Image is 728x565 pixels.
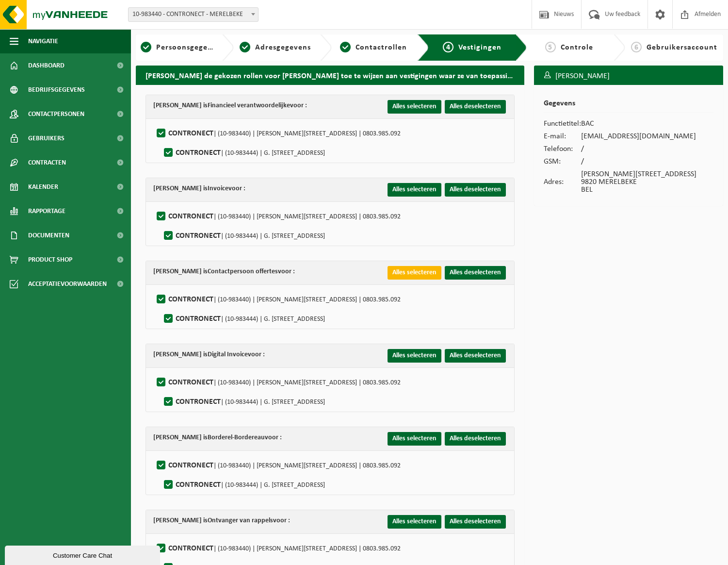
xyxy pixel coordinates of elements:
[28,53,65,78] span: Dashboard
[544,117,581,130] td: Functietitel:
[155,209,401,224] label: CONTRONECT
[221,150,325,157] span: | (10-983444) | G. [STREET_ADDRESS]
[156,44,225,51] span: Persoonsgegevens
[544,155,581,168] td: GSM:
[221,316,325,323] span: | (10-983444) | G. [STREET_ADDRESS]
[213,379,401,386] span: | (10-983440) | [PERSON_NAME][STREET_ADDRESS] | 0803.985.092
[445,183,506,197] button: Alles deselecteren
[129,8,258,21] span: 10-983440 - CONTRONECT - MERELBEKE
[28,272,107,296] span: Acceptatievoorwaarden
[581,143,696,155] td: /
[443,42,453,52] span: 4
[208,102,290,109] strong: Financieel verantwoordelijke
[28,199,65,223] span: Rapportage
[388,183,441,197] button: Alles selecteren
[221,482,325,489] span: | (10-983444) | G. [STREET_ADDRESS]
[208,268,278,275] strong: Contactpersoon offertes
[340,42,351,52] span: 3
[208,351,248,358] strong: Digital Invoice
[155,375,401,390] label: CONTRONECT
[388,266,441,280] button: Alles selecteren
[356,44,407,51] span: Contactrollen
[213,462,401,469] span: | (10-983440) | [PERSON_NAME][STREET_ADDRESS] | 0803.985.092
[28,248,72,272] span: Product Shop
[136,66,524,84] h2: [PERSON_NAME] de gekozen rollen voor [PERSON_NAME] toe te wijzen aan vestigingen waar ze van toep...
[581,117,696,130] td: BAC
[561,44,593,51] span: Controle
[5,544,162,565] iframe: chat widget
[388,349,441,363] button: Alles selecteren
[213,213,401,220] span: | (10-983440) | [PERSON_NAME][STREET_ADDRESS] | 0803.985.092
[445,349,506,363] button: Alles deselecteren
[544,168,581,196] td: Adres:
[153,515,290,527] div: [PERSON_NAME] is voor :
[445,515,506,529] button: Alles deselecteren
[28,223,69,248] span: Documenten
[445,432,506,446] button: Alles deselecteren
[545,42,556,52] span: 5
[162,146,325,160] label: CONTRONECT
[445,100,506,114] button: Alles deselecteren
[544,143,581,155] td: Telefoon:
[581,130,696,143] td: [EMAIL_ADDRESS][DOMAIN_NAME]
[128,7,259,22] span: 10-983440 - CONTRONECT - MERELBEKE
[162,395,325,409] label: CONTRONECT
[581,168,696,196] td: [PERSON_NAME][STREET_ADDRESS] 9820 MERELBEKE BEL
[153,349,265,361] div: [PERSON_NAME] is voor :
[208,185,228,192] strong: Invoice
[28,175,58,199] span: Kalender
[162,312,325,326] label: CONTRONECT
[240,42,250,52] span: 2
[155,541,401,556] label: CONTRONECT
[445,266,506,280] button: Alles deselecteren
[153,100,307,112] div: [PERSON_NAME] is voor :
[213,296,401,303] span: | (10-983440) | [PERSON_NAME][STREET_ADDRESS] | 0803.985.092
[28,126,65,150] span: Gebruikers
[388,100,441,114] button: Alles selecteren
[337,42,410,53] a: 3Contactrollen
[631,42,642,52] span: 6
[153,266,295,278] div: [PERSON_NAME] is voor :
[458,44,502,51] span: Vestigingen
[255,44,311,51] span: Adresgegevens
[28,78,85,102] span: Bedrijfsgegevens
[208,517,273,524] strong: Ontvanger van rappels
[581,155,696,168] td: /
[534,66,723,87] h3: [PERSON_NAME]
[153,183,245,195] div: [PERSON_NAME] is voor :
[239,42,312,53] a: 2Adresgegevens
[213,130,401,137] span: | (10-983440) | [PERSON_NAME][STREET_ADDRESS] | 0803.985.092
[388,432,441,446] button: Alles selecteren
[544,100,713,113] h2: Gegevens
[28,29,58,53] span: Navigatie
[162,478,325,492] label: CONTRONECT
[208,434,265,441] strong: Borderel-Bordereau
[153,432,282,444] div: [PERSON_NAME] is voor :
[155,126,401,141] label: CONTRONECT
[544,130,581,143] td: E-mail:
[647,44,717,51] span: Gebruikersaccount
[28,150,66,175] span: Contracten
[155,458,401,473] label: CONTRONECT
[221,399,325,406] span: | (10-983444) | G. [STREET_ADDRESS]
[213,545,401,552] span: | (10-983440) | [PERSON_NAME][STREET_ADDRESS] | 0803.985.092
[141,42,214,53] a: 1Persoonsgegevens
[155,292,401,307] label: CONTRONECT
[28,102,84,126] span: Contactpersonen
[141,42,151,52] span: 1
[388,515,441,529] button: Alles selecteren
[221,233,325,240] span: | (10-983444) | G. [STREET_ADDRESS]
[162,229,325,243] label: CONTRONECT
